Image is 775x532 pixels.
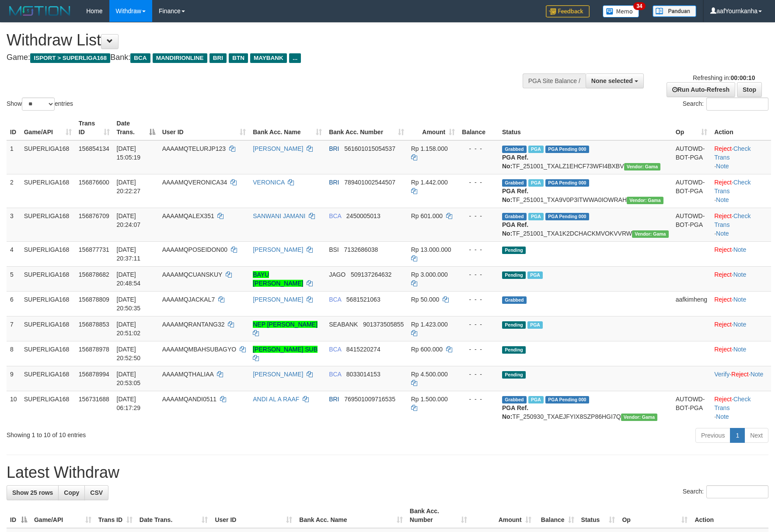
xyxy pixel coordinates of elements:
span: AAAAMQANDI0511 [162,396,217,403]
span: 156878978 [79,346,109,353]
span: [DATE] 15:05:19 [117,145,141,161]
a: Check Trans [714,212,751,228]
span: AAAAMQMBAHSUBAGYO [162,346,237,353]
td: AUTOWD-BOT-PGA [672,140,711,174]
span: Copy [64,489,79,496]
th: Bank Acc. Name: activate to sort column ascending [296,503,406,528]
span: Copy 509137264632 to clipboard [351,271,391,278]
a: Reject [714,271,732,278]
span: Rp 3.000.000 [411,271,448,278]
td: SUPERLIGA168 [21,208,75,241]
h1: Latest Withdraw [7,464,768,481]
b: PGA Ref. No: [502,404,528,420]
td: · [711,316,771,341]
span: 156878809 [79,296,109,303]
span: BSI [329,246,339,253]
a: Copy [58,485,85,500]
td: SUPERLIGA168 [21,241,75,266]
span: PGA Pending [545,213,589,220]
td: AUTOWD-BOT-PGA [672,208,711,241]
strong: 00:00:10 [730,74,755,81]
td: SUPERLIGA168 [21,316,75,341]
a: Note [733,246,747,253]
a: Previous [695,428,730,443]
a: [PERSON_NAME] [253,145,303,152]
a: Note [716,196,729,203]
div: - - - [462,395,495,403]
th: Bank Acc. Number: activate to sort column ascending [325,115,408,140]
td: 3 [7,208,21,241]
span: MANDIRIONLINE [153,53,207,63]
a: Stop [737,82,762,97]
span: Marked by aafsengchandara [528,146,544,153]
span: AAAAMQTELURJP123 [162,145,226,152]
th: Action [711,115,771,140]
img: MOTION_logo.png [7,4,73,17]
th: Trans ID: activate to sort column ascending [75,115,113,140]
span: Grabbed [502,146,527,153]
div: - - - [462,295,495,304]
th: Op: activate to sort column ascending [672,115,711,140]
span: PGA Pending [545,146,589,153]
a: SANWANI JAMANI [253,212,305,219]
span: Copy 8415220274 to clipboard [346,346,381,353]
button: None selected [586,73,644,88]
a: NEP [PERSON_NAME] [253,321,318,328]
td: 7 [7,316,21,341]
b: PGA Ref. No: [502,154,528,170]
span: PGA Pending [545,179,589,187]
a: Verify [714,371,730,378]
a: [PERSON_NAME] [253,246,303,253]
td: AUTOWD-BOT-PGA [672,174,711,208]
a: Note [733,346,747,353]
span: Grabbed [502,296,527,304]
th: Game/API: activate to sort column ascending [21,115,75,140]
span: Copy 7132686038 to clipboard [344,246,378,253]
label: Search: [683,97,768,111]
span: SEABANK [329,321,358,328]
td: · · [711,140,771,174]
span: Rp 600.000 [411,346,443,353]
td: · [711,291,771,316]
select: Showentries [22,97,55,111]
th: Bank Acc. Number: activate to sort column ascending [406,503,471,528]
td: 9 [7,366,21,391]
span: Rp 1.423.000 [411,321,448,328]
a: BAYU [PERSON_NAME] [253,271,303,287]
a: 1 [730,428,745,443]
a: Reject [714,321,732,328]
span: AAAAMQCUANSKUY [162,271,222,278]
span: Copy 2450005013 to clipboard [346,212,381,219]
a: Note [733,271,747,278]
a: Reject [714,179,732,186]
span: JAGO [329,271,346,278]
a: CSV [84,485,108,500]
div: Showing 1 to 10 of 10 entries [7,427,316,439]
a: Reject [714,246,732,253]
th: Status: activate to sort column ascending [578,503,619,528]
td: · · [711,174,771,208]
span: CSV [90,489,103,496]
span: Marked by aafromsomean [528,396,544,403]
span: Vendor URL: https://trx31.1velocity.biz [632,230,669,238]
span: None selected [591,77,633,84]
span: PGA Pending [545,396,589,403]
td: 10 [7,391,21,424]
span: AAAAMQTHALIAA [162,371,213,378]
span: BRI [329,396,339,403]
span: Grabbed [502,179,527,187]
a: Check Trans [714,145,751,161]
span: Marked by aafsoycanthlai [528,213,544,220]
input: Search: [706,97,768,111]
span: Show 25 rows [12,489,53,496]
a: Note [751,371,764,378]
a: Note [716,163,729,170]
div: PGA Site Balance / [523,73,586,88]
span: BTN [229,53,248,63]
span: 156854134 [79,145,109,152]
span: BRI [329,145,339,152]
span: [DATE] 20:52:50 [117,346,141,362]
th: Game/API: activate to sort column ascending [31,503,95,528]
h1: Withdraw List [7,31,508,49]
span: 156877731 [79,246,109,253]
